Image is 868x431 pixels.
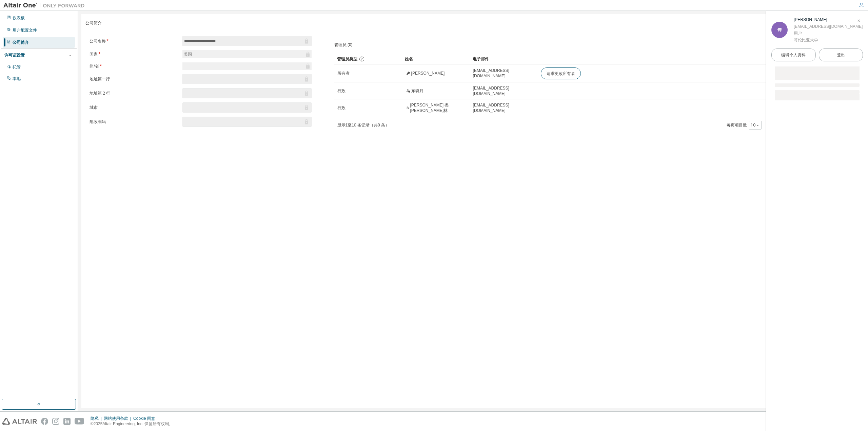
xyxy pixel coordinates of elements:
[751,122,755,128] font: 10
[547,71,575,76] font: 请求更改所有者
[90,104,98,110] font: 城市
[473,57,489,61] font: 电子邮件
[75,418,84,425] img: youtube.svg
[411,71,445,76] font: [PERSON_NAME]
[794,16,863,23] div: 蔡克树
[13,28,37,33] font: 用户配置文件
[91,416,99,421] font: 隐私
[348,123,352,128] font: 至
[90,90,110,96] font: 地址第 2 行
[2,418,37,425] img: altair_logo.svg
[378,123,389,128] font: 0 条）
[473,68,509,78] font: [EMAIL_ADDRESS][DOMAIN_NAME]
[90,76,110,82] font: 地址第一行
[337,57,357,61] font: 管理员类型
[13,76,21,81] font: 本地
[405,57,413,61] font: 姓名
[771,48,816,61] a: 编辑个人资料
[104,416,128,421] font: 网站使用条款
[410,103,449,113] font: [PERSON_NAME]·奥[PERSON_NAME]林
[337,105,346,110] font: 行政
[837,53,845,57] font: 登出
[346,123,348,128] font: 1
[781,53,806,57] font: 编辑个人资料
[727,123,747,128] font: 每页项目数
[4,53,25,58] font: 许可证设置
[473,86,509,96] font: [EMAIL_ADDRESS][DOMAIN_NAME]
[411,89,423,93] font: 东魂月
[184,52,192,57] font: 美国
[90,38,106,44] font: 公司名称
[370,123,378,128] font: （共
[3,2,88,9] img: 牵牛星一号
[94,422,103,426] font: 2025
[334,42,353,47] font: 管理员 (0)
[182,50,312,58] div: 美国
[85,21,102,25] font: 公司简介
[337,71,350,76] font: 所有者
[90,63,99,69] font: 州/省
[13,65,21,70] font: 托管
[819,48,863,61] button: 登出
[63,418,71,425] img: linkedin.svg
[794,17,827,22] font: [PERSON_NAME]
[777,27,782,32] font: 钾
[337,123,346,128] font: 显示
[473,103,509,113] font: [EMAIL_ADDRESS][DOMAIN_NAME]
[13,16,25,20] font: 仪表板
[102,422,173,426] font: Altair Engineering, Inc. 保留所有权利。
[90,51,98,57] font: 国家
[794,31,802,36] font: 用户
[90,119,106,124] font: 邮政编码
[13,40,29,45] font: 公司简介
[91,422,94,426] font: ©
[352,123,370,128] font: 10 条记录
[52,418,59,425] img: instagram.svg
[541,67,581,79] button: 请求更改所有者
[337,89,346,93] font: 行政
[794,38,818,42] font: 哥伦比亚大学
[794,24,863,29] font: [EMAIL_ADDRESS][DOMAIN_NAME]
[41,418,48,425] img: facebook.svg
[133,416,155,421] font: Cookie 同意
